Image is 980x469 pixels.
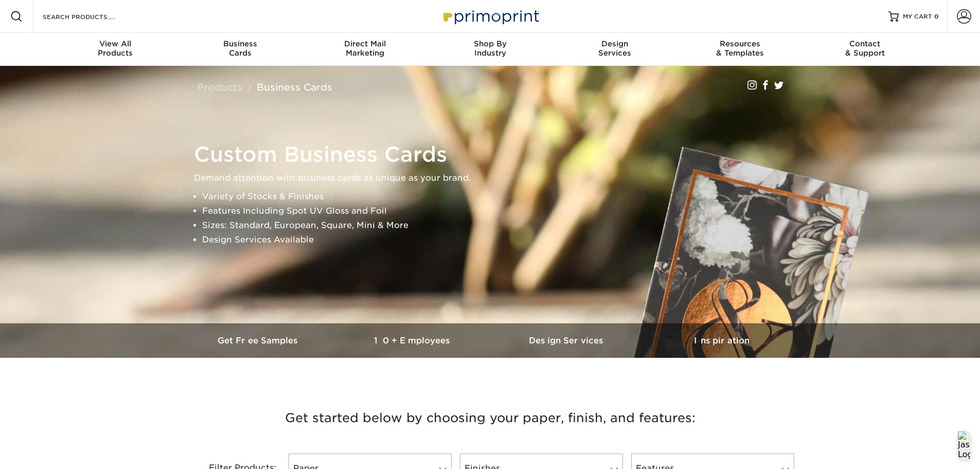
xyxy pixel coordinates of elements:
[202,218,796,233] li: Sizes: Standard, European, Square, Mini & More
[678,33,803,66] a: Resources& Templates
[53,39,178,58] div: Products
[336,336,490,345] h3: 10+ Employees
[903,12,932,21] span: MY CART
[678,39,803,48] span: Resources
[202,204,796,218] li: Features Including Spot UV Gloss and Foil
[490,323,645,358] a: Design Services
[678,39,803,58] div: & Templates
[427,39,553,58] div: Industry
[645,323,799,358] a: Inspiration
[182,336,336,345] h3: Get Free Samples
[202,189,796,204] li: Variety of Stocks & Finishes
[427,39,553,48] span: Shop By
[177,33,302,66] a: BusinessCards
[189,395,791,441] h3: Get started below by choosing your paper, finish, and features:
[336,323,490,358] a: 10+ Employees
[53,39,178,48] span: View All
[803,33,928,66] a: Contact& Support
[490,336,645,345] h3: Design Services
[439,5,542,27] img: Primoprint
[302,33,427,66] a: Direct MailMarketing
[257,81,332,93] a: Business Cards
[427,33,553,66] a: Shop ByIndustry
[177,39,302,58] div: Cards
[645,336,799,345] h3: Inspiration
[553,33,678,66] a: DesignServices
[53,33,178,66] a: View AllProducts
[302,39,427,48] span: Direct Mail
[803,39,928,58] div: & Support
[42,10,142,23] input: SEARCH PRODUCTS.....
[934,13,939,20] span: 0
[194,171,796,185] p: Demand attention with business cards as unique as your brand.
[803,39,928,48] span: Contact
[202,233,796,247] li: Design Services Available
[553,39,678,48] span: Design
[302,39,427,58] div: Marketing
[194,142,796,167] h1: Custom Business Cards
[177,39,302,48] span: Business
[197,81,242,93] a: Products
[182,323,336,358] a: Get Free Samples
[553,39,678,58] div: Services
